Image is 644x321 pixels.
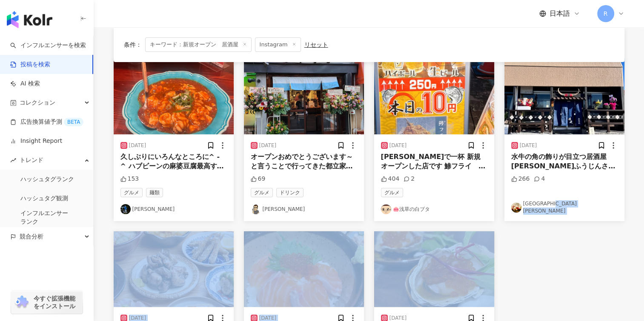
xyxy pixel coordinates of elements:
[534,175,545,183] div: 4
[374,231,494,307] img: post-image
[404,175,415,183] div: 2
[381,204,391,214] img: KOL Avatar
[20,175,74,184] a: ハッシュタグランク
[374,59,494,134] img: post-image
[504,59,624,134] img: post-image
[251,204,357,214] a: KOL Avatar[PERSON_NAME]
[255,37,301,52] span: Instagram
[381,188,403,197] span: グルメ
[511,202,521,213] img: KOL Avatar
[20,194,68,203] a: ハッシュタグ観測
[114,59,234,134] img: post-image
[10,41,86,50] a: searchインフルエンサーを検索
[381,204,487,214] a: KOL Avatar🐽浅草の白ブタ
[14,295,30,309] img: chrome extension
[10,157,16,163] span: rise
[10,118,83,126] a: 広告換算値予測BETA
[20,93,55,112] span: コレクション
[511,200,618,215] a: KOL Avatar[GEOGRAPHIC_DATA][PERSON_NAME]
[276,188,303,197] span: ドリンク
[251,188,273,197] span: グルメ
[120,175,139,183] div: 153
[381,175,400,183] div: 404
[120,204,227,214] a: KOL Avatar[PERSON_NAME]
[389,142,407,149] div: [DATE]
[124,41,142,48] span: 条件 ：
[251,153,357,256] span: オープンおめでとうございます～と言うことで行ってきた都立家政駅。店内BGMは思わず口ずさんでしまう昭和歌謡～たまにウケるメニュー名～酒も肴も美味い店オタクノオニカイ。良い感じ～ #都立[GEOG...
[604,9,608,18] span: R
[20,227,43,246] span: 競合分析
[244,231,364,307] img: post-image
[10,80,40,88] a: AI 検索
[511,175,530,183] div: 266
[145,37,252,52] span: キーワード：新規オープン 居酒屋
[251,175,266,183] div: 69
[7,11,52,28] img: logo
[120,204,131,214] img: KOL Avatar
[20,151,43,170] span: トレンド
[20,209,68,226] a: インフルエンサー ランク
[129,142,146,149] div: [DATE]
[244,59,364,134] img: post-image
[520,142,537,149] div: [DATE]
[120,188,143,197] span: グルメ
[10,137,62,145] a: Insight Report
[259,142,277,149] div: [DATE]
[11,291,83,314] a: chrome extension今すぐ拡張機能をインストール
[120,153,243,256] span: 久しぶりにいろんなところに^ - ^ ハブビーンの麻婆豆腐最高すぎる からのや鮨に隣の新店舗に ごちそうさまでした😋 @yayaya_suda @hub_bean2021 @[PERSON_NA...
[304,41,328,48] div: リセット
[114,231,234,307] img: post-image
[251,204,261,214] img: KOL Avatar
[34,295,80,310] span: 今すぐ拡張機能をインストール
[10,60,50,69] a: 投稿を検索
[146,188,163,197] span: 麺類
[550,9,570,18] span: 日本語
[381,153,487,294] span: [PERSON_NAME]で一杯 新規オープンした店です 鯵フライ 10円です この言葉につられて 入店 大衆酒場 権ちゃん まずは レモンサワーとアジフライを注文 揚げたてで美味しく頂きました...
